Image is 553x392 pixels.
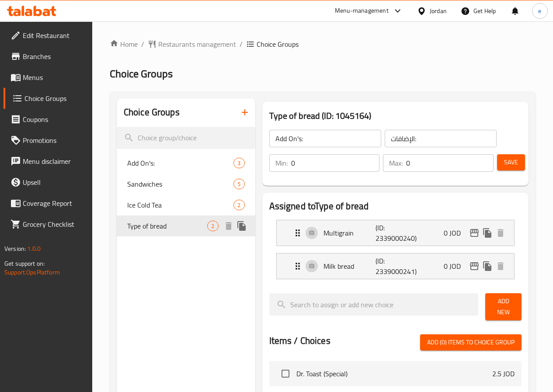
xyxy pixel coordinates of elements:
span: Add (0) items to choice group [427,337,515,348]
span: Coupons [23,114,85,125]
div: Type of bread2deleteduplicate [117,215,255,236]
p: (ID: 2339000240) [376,222,410,243]
div: Ice Cold Tea2 [117,194,255,215]
span: Version: [4,243,26,254]
p: 2.5 JOD [492,368,515,379]
a: Promotions [3,130,92,151]
span: Promotions [23,135,85,146]
span: Menus [23,72,85,83]
span: Menu disclaimer [23,156,85,167]
span: 5 [234,180,244,188]
a: Coupons [3,109,92,130]
div: Choices [207,221,218,231]
span: Grocery Checklist [23,219,85,229]
input: search [269,293,479,316]
p: Milk bread [323,261,376,271]
span: 1.0.0 [27,243,41,254]
div: Jordan [430,6,447,16]
span: Upsell [23,177,85,187]
button: delete [494,226,507,239]
div: Sandwiches5 [117,173,255,194]
a: Upsell [3,172,92,193]
a: Choice Groups [3,88,92,109]
span: Choice Groups [110,64,173,83]
button: duplicate [235,219,248,232]
button: Add New [485,293,522,320]
li: / [240,39,243,49]
span: Get support on: [4,258,45,269]
li: / [141,39,144,49]
a: Restaurants management [148,39,236,49]
div: Choices [233,200,244,210]
h2: Choice Groups [124,106,180,119]
a: Grocery Checklist [3,214,92,235]
p: 0 JOD [444,261,468,271]
p: 0 JOD [444,228,468,238]
a: Home [110,39,138,49]
h2: Assigned to Type of bread [269,200,522,213]
span: Choice Groups [257,39,299,49]
button: Add (0) items to choice group [420,334,522,350]
div: Add On's:3 [117,153,255,173]
span: Choice Groups [24,93,85,104]
h2: Items / Choices [269,334,330,347]
li: Expand [269,216,522,250]
nav: breadcrumb [110,39,536,49]
span: Dr. Toast (Special) [296,368,492,379]
span: Restaurants management [158,39,236,49]
span: Select choice [276,364,295,383]
div: Choices [233,179,244,189]
button: duplicate [481,226,494,239]
button: edit [468,260,481,273]
p: (ID: 2339000241) [376,256,410,277]
h3: Type of bread (ID: 1045164) [269,109,522,123]
input: search [117,127,255,149]
button: delete [222,219,235,232]
li: Expand [269,250,522,283]
span: Add New [492,296,515,318]
span: Branches [23,51,85,62]
span: Type of bread [127,221,208,231]
p: Multigrain [323,228,376,238]
div: Choices [233,158,244,168]
a: Menus [3,67,92,88]
a: Edit Restaurant [3,25,92,46]
button: Save [497,154,525,170]
span: Add On's: [127,158,234,168]
span: Coverage Report [23,198,85,208]
a: Coverage Report [3,193,92,214]
button: edit [468,226,481,239]
p: Min: [275,158,288,168]
span: Ice Cold Tea [127,200,234,210]
span: 2 [208,222,218,230]
div: Expand [277,253,514,279]
a: Branches [3,46,92,67]
span: 2 [234,201,244,209]
p: Max: [389,158,403,168]
button: duplicate [481,260,494,273]
span: Edit Restaurant [23,30,85,41]
button: delete [494,260,507,273]
span: 3 [234,159,244,167]
div: Expand [277,220,514,246]
a: Support.OpsPlatform [4,267,60,278]
span: Save [504,157,518,168]
div: Menu-management [335,6,389,16]
a: Menu disclaimer [3,151,92,172]
span: e [538,6,541,16]
span: Sandwiches [127,179,234,189]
